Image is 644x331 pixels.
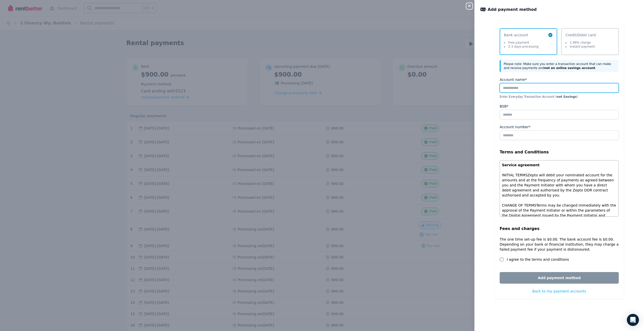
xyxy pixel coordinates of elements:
span: Add payment method [488,7,537,13]
legend: Fees and charges [500,226,619,232]
div: Please note: Make sure you enter a transaction account that can make and receive payments and . [500,60,619,72]
p: Zepto will debit your nominated account for the amounts and at the frequency of payments as agree... [502,173,616,198]
b: not Savings [556,95,577,98]
label: I agree to the terms and conditions [507,257,569,262]
li: Free payment [504,41,539,45]
p: Enter Everyday Transaction Account ( ) [500,95,619,99]
legend: Terms and Conditions [500,149,619,155]
label: Account number* [500,124,531,129]
p: Terms may be changed immediately with the approval of the Payment Initiator or within the paramet... [502,203,616,228]
li: 1.99% charge [566,41,595,45]
span: Credit/Debit card [566,32,596,38]
span: Back to my payment accounts [532,289,586,293]
label: Account name* [500,77,527,82]
li: 2-3 days processing [504,45,539,49]
p: Service agreement [502,162,616,168]
span: INITIAL TERMS [502,173,527,177]
p: The one time set-up fee is $0.00. The bank account fee is $0.00. Depending on your bank or financ... [500,237,619,252]
b: not an online savings account [544,66,595,70]
span: Bank account [504,32,539,38]
li: Instant payment [566,45,595,49]
span: CHANGE OF TERMS [502,203,536,207]
div: Open Intercom Messenger [627,314,639,326]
